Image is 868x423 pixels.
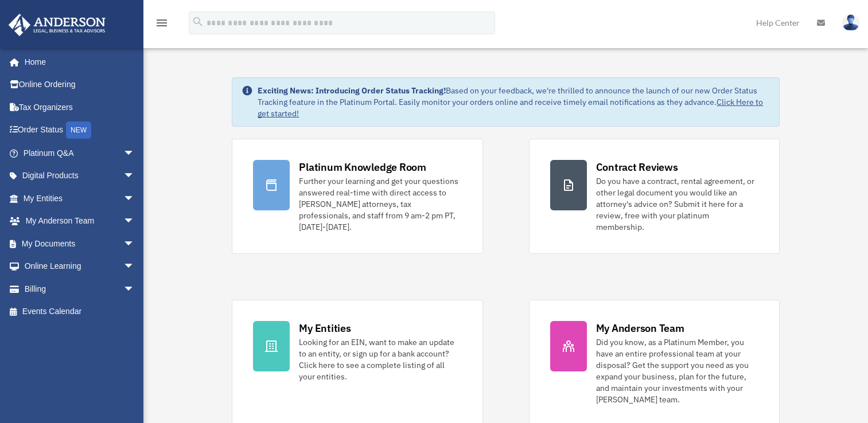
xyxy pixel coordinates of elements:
[8,277,152,300] a: Billingarrow_drop_down
[299,336,461,382] div: Looking for an EIN, want to make an update to an entity, or sign up for a bank account? Click her...
[8,142,152,164] a: Platinum Q&Aarrow_drop_down
[123,210,146,233] span: arrow_drop_down
[155,20,169,30] a: menu
[258,97,763,119] a: Click Here to get started!
[123,187,146,210] span: arrow_drop_down
[155,16,169,30] i: menu
[596,175,758,233] div: Do you have a contract, rental agreement, or other legal document you would like an attorney's ad...
[596,160,678,174] div: Contract Reviews
[192,15,204,28] i: search
[299,160,426,174] div: Platinum Knowledge Room
[258,85,446,96] strong: Exciting News: Introducing Order Status Tracking!
[8,164,152,187] a: Digital Productsarrow_drop_down
[8,210,152,233] a: My Anderson Teamarrow_drop_down
[596,321,684,335] div: My Anderson Team
[8,300,152,323] a: Events Calendar
[8,232,152,255] a: My Documentsarrow_drop_down
[258,85,769,119] div: Based on your feedback, we're thrilled to announce the launch of our new Order Status Tracking fe...
[529,139,780,254] a: Contract Reviews Do you have a contract, rental agreement, or other legal document you would like...
[8,187,152,210] a: My Entitiesarrow_drop_down
[123,142,146,165] span: arrow_drop_down
[123,232,146,256] span: arrow_drop_down
[5,14,109,36] img: Anderson Advisors Platinum Portal
[123,164,146,188] span: arrow_drop_down
[842,14,859,31] img: User Pic
[123,277,146,301] span: arrow_drop_down
[299,321,351,335] div: My Entities
[8,50,146,73] a: Home
[8,255,152,278] a: Online Learningarrow_drop_down
[8,119,152,142] a: Order StatusNEW
[596,336,758,405] div: Did you know, as a Platinum Member, you have an entire professional team at your disposal? Get th...
[8,96,152,119] a: Tax Organizers
[123,255,146,279] span: arrow_drop_down
[299,175,461,233] div: Further your learning and get your questions answered real-time with direct access to [PERSON_NAM...
[8,73,152,96] a: Online Ordering
[66,122,91,139] div: NEW
[232,139,482,254] a: Platinum Knowledge Room Further your learning and get your questions answered real-time with dire...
